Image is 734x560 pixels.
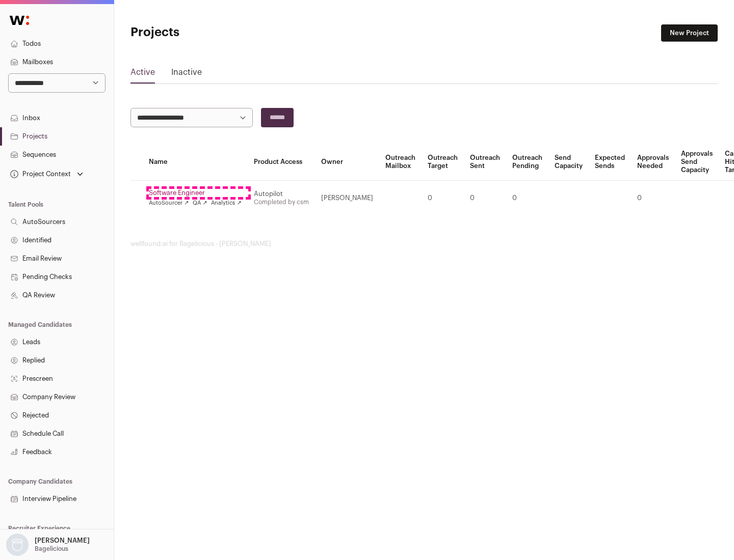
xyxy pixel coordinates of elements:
[4,10,35,31] img: Wellfound
[506,181,548,216] td: 0
[193,199,207,207] a: QA ↗
[506,144,548,181] th: Outreach Pending
[143,144,248,181] th: Name
[130,24,326,41] h1: Projects
[422,144,464,181] th: Outreach Target
[211,199,241,207] a: Analytics ↗
[315,181,379,216] td: [PERSON_NAME]
[379,144,422,181] th: Outreach Mailbox
[631,144,675,181] th: Approvals Needed
[8,170,71,178] div: Project Context
[149,189,242,197] a: Software Engineer
[661,24,718,42] a: New Project
[315,144,379,181] th: Owner
[4,534,92,556] button: Open dropdown
[589,144,631,181] th: Expected Sends
[149,199,189,207] a: AutoSourcer ↗
[548,144,589,181] th: Send Capacity
[675,144,719,181] th: Approvals Send Capacity
[631,181,675,216] td: 0
[464,181,506,216] td: 0
[35,537,90,545] p: [PERSON_NAME]
[254,199,309,205] a: Completed by csm
[35,545,68,553] p: Bagelicious
[130,66,155,82] a: Active
[6,534,29,556] img: nopic.png
[130,240,718,248] footer: wellfound:ai for Bagelicious - [PERSON_NAME]
[248,144,315,181] th: Product Access
[254,190,309,198] div: Autopilot
[8,167,85,181] button: Open dropdown
[422,181,464,216] td: 0
[464,144,506,181] th: Outreach Sent
[171,66,202,82] a: Inactive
